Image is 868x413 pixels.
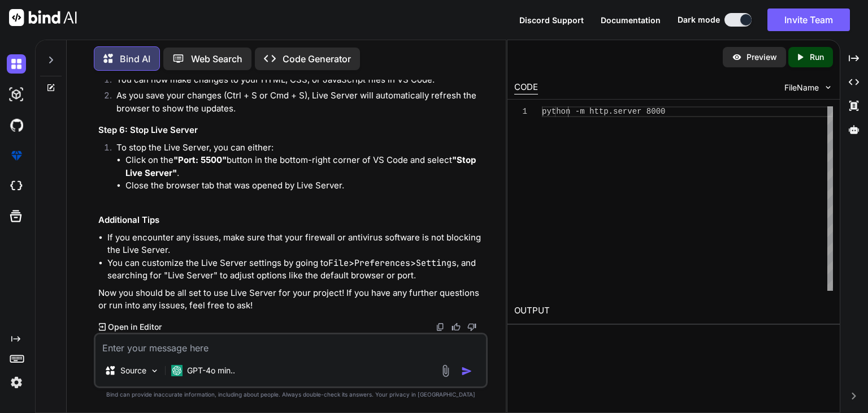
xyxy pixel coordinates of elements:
[98,287,485,312] p: Now you should be all set to use Live Server for your project! If you have any further questions ...
[678,14,720,25] span: Dark mode
[171,365,183,376] img: GPT-4o mini
[542,107,665,116] span: python -m http.server 8000
[514,106,527,117] div: 1
[519,14,584,26] button: Discord Support
[98,124,485,137] h3: Step 6: Stop Live Server
[7,146,26,165] img: premium
[94,390,488,399] p: Bind can provide inaccurate information, including about people. Always double-check its answers....
[810,51,824,63] p: Run
[601,15,661,25] span: Documentation
[173,154,227,165] strong: "Port: 5500"
[519,15,584,25] span: Discord Support
[514,81,538,94] div: CODE
[7,373,26,392] img: settings
[283,52,351,66] p: Code Generator
[461,365,472,377] img: icon
[107,257,485,282] li: You can customize the Live Server settings by going to > > , and searching for "Live Server" to a...
[107,141,485,205] li: To stop the Live Server, you can either:
[732,52,742,62] img: preview
[747,51,777,63] p: Preview
[150,366,159,376] img: Pick Models
[125,154,478,178] strong: "Stop Live Server"
[767,8,850,31] button: Invite Team
[467,322,476,332] img: dislike
[823,83,833,92] img: chevron down
[507,298,840,324] h2: OUTPUT
[107,231,485,257] li: If you encounter any issues, make sure that your firewall or antivirus software is not blocking t...
[108,321,162,333] p: Open in Editor
[120,52,150,66] p: Bind AI
[187,365,235,376] p: GPT-4o min..
[452,322,461,332] img: like
[9,9,77,26] img: Bind AI
[7,85,26,104] img: darkAi-studio
[354,257,410,269] code: Preferences
[328,257,349,269] code: File
[107,89,485,115] li: As you save your changes (Ctrl + S or Cmd + S), Live Server will automatically refresh the browse...
[125,179,485,192] li: Close the browser tab that was opened by Live Server.
[7,54,26,74] img: darkChat
[439,364,452,377] img: attachment
[7,115,26,135] img: githubDark
[601,14,661,26] button: Documentation
[98,214,485,227] h3: Additional Tips
[120,365,146,376] p: Source
[416,257,457,269] code: Settings
[784,82,819,93] span: FileName
[107,74,485,89] li: You can now make changes to your HTML, CSS, or JavaScript files in VS Code.
[7,177,26,196] img: cloudideIcon
[125,154,485,179] li: Click on the button in the bottom-right corner of VS Code and select .
[436,322,445,332] img: copy
[191,52,242,66] p: Web Search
